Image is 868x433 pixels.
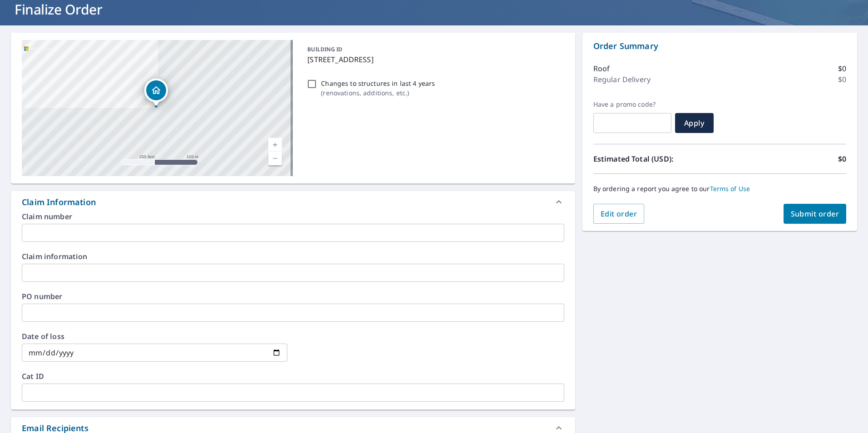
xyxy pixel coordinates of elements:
[22,196,96,208] div: Claim Information
[791,209,839,219] span: Submit order
[593,100,671,108] label: Have a promo code?
[11,191,575,213] div: Claim Information
[593,153,720,164] p: Estimated Total (USD):
[268,152,282,165] a: Current Level 17, Zoom Out
[22,333,287,340] label: Date of loss
[675,113,714,133] button: Apply
[22,373,564,380] label: Cat ID
[307,45,342,53] p: BUILDING ID
[144,79,168,107] div: Dropped pin, building 1, Residential property, 7410 253rd St E Myakka City, FL 34251
[22,293,564,300] label: PO number
[593,204,645,224] button: Edit order
[268,138,282,152] a: Current Level 17, Zoom In
[22,213,564,220] label: Claim number
[838,63,846,74] p: $0
[593,63,610,74] p: Roof
[22,253,564,260] label: Claim information
[321,79,435,88] p: Changes to structures in last 4 years
[593,74,651,85] p: Regular Delivery
[838,74,846,85] p: $0
[307,54,560,65] p: [STREET_ADDRESS]
[593,185,846,193] p: By ordering a report you agree to our
[710,184,750,193] a: Terms of Use
[682,118,706,128] span: Apply
[838,153,846,164] p: $0
[321,88,435,98] p: ( renovations, additions, etc. )
[593,40,846,52] p: Order Summary
[601,209,637,219] span: Edit order
[784,204,847,224] button: Submit order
